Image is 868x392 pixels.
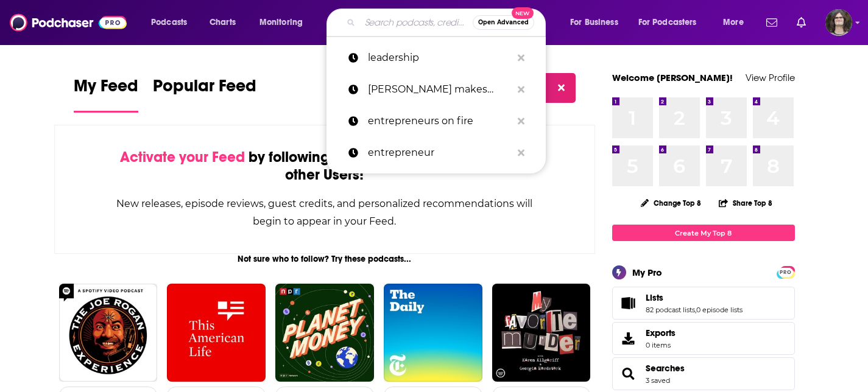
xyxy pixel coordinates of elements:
span: Logged in as jack14248 [825,9,852,36]
a: entrepreneur [326,137,546,169]
span: More [723,14,744,31]
span: PRO [778,268,793,277]
span: For Business [570,14,618,31]
a: PRO [778,267,793,276]
a: Lists [646,292,743,303]
a: Popular Feed [153,75,256,113]
img: Podchaser - Follow, Share and Rate Podcasts [10,11,127,34]
button: open menu [562,13,633,32]
p: entrepreneur [368,137,512,169]
p: entrepreneurs on fire [368,105,512,137]
span: Exports [646,327,676,338]
span: Exports [616,330,641,347]
a: Show notifications dropdown [792,12,811,33]
a: entrepreneurs on fire [326,105,546,137]
div: by following Podcasts, Creators, Lists, and other Users! [116,149,534,184]
div: My Pro [632,267,662,278]
a: 3 saved [646,376,670,385]
img: The Daily [384,284,482,382]
a: leadership [326,42,546,74]
div: Search podcasts, credits, & more... [338,9,557,37]
span: Searches [612,357,795,390]
img: Planet Money [275,284,374,382]
span: , [695,306,696,314]
input: Search podcasts, credits, & more... [360,13,473,32]
a: [PERSON_NAME] makes money [326,74,546,105]
a: Welcome [PERSON_NAME]! [612,72,733,83]
span: Podcasts [151,14,187,31]
img: My Favorite Murder with Karen Kilgariff and Georgia Hardstark [492,284,591,382]
button: Open AdvancedNew [473,15,534,30]
button: open menu [715,13,759,32]
button: open menu [251,13,319,32]
a: Searches [616,365,641,382]
span: For Podcasters [638,14,697,31]
a: Searches [646,363,685,374]
button: open menu [630,13,715,32]
img: User Profile [825,9,852,36]
a: Show notifications dropdown [761,12,782,33]
span: Lists [612,287,795,320]
a: 0 episode lists [696,306,743,314]
p: leadership [368,42,512,74]
span: Monitoring [259,14,303,31]
span: Popular Feed [153,75,256,103]
button: Show profile menu [825,9,852,36]
a: Exports [612,322,795,355]
a: My Feed [74,75,138,113]
span: Charts [210,14,236,31]
span: 0 items [646,341,676,349]
div: Not sure who to follow? Try these podcasts... [54,254,596,264]
img: This American Life [167,284,266,382]
a: 82 podcast lists [646,306,695,314]
span: New [512,7,534,19]
a: Lists [616,295,641,312]
img: The Joe Rogan Experience [59,284,158,382]
a: Charts [202,13,243,32]
button: Share Top 8 [718,191,773,215]
span: Activate your Feed [120,148,245,166]
div: New releases, episode reviews, guest credits, and personalized recommendations will begin to appe... [116,195,534,230]
a: View Profile [746,72,795,83]
a: Create My Top 8 [612,225,795,241]
button: Change Top 8 [633,195,709,211]
span: My Feed [74,75,138,103]
span: Open Advanced [478,19,529,26]
span: Lists [646,292,663,303]
p: travis makes money [368,74,512,105]
button: open menu [143,13,203,32]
